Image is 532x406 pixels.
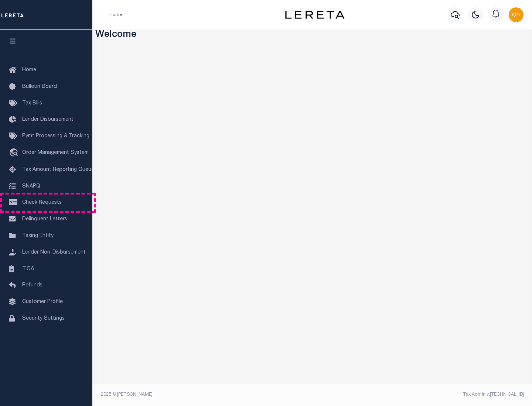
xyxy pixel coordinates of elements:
[22,101,42,106] span: Tax Bills
[22,84,57,89] span: Bulletin Board
[22,233,54,238] span: Taxing Entity
[95,391,313,398] div: 2025 © [PERSON_NAME].
[95,30,529,41] h3: Welcome
[509,7,524,22] img: svg+xml;base64,PHN2ZyB4bWxucz0iaHR0cDovL3d3dy53My5vcmcvMjAwMC9zdmciIHBvaW50ZXItZXZlbnRzPSJub25lIi...
[318,391,524,398] div: Tax Admin v.[TECHNICAL_ID]
[22,250,86,255] span: Lender Non-Disbursement
[9,148,21,158] i: travel_explore
[22,68,36,73] span: Home
[22,217,67,222] span: Delinquent Letters
[22,299,63,304] span: Customer Profile
[22,150,89,155] span: Order Management System
[22,117,74,122] span: Lender Disbursement
[22,183,40,189] span: SNAPQ
[22,266,34,271] span: TIQA
[22,200,62,205] span: Check Requests
[22,316,65,321] span: Security Settings
[22,134,89,139] span: Pymt Processing & Tracking
[109,11,122,18] li: Home
[285,11,344,19] img: logo-dark.svg
[22,283,42,288] span: Refunds
[22,167,94,172] span: Tax Amount Reporting Queue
